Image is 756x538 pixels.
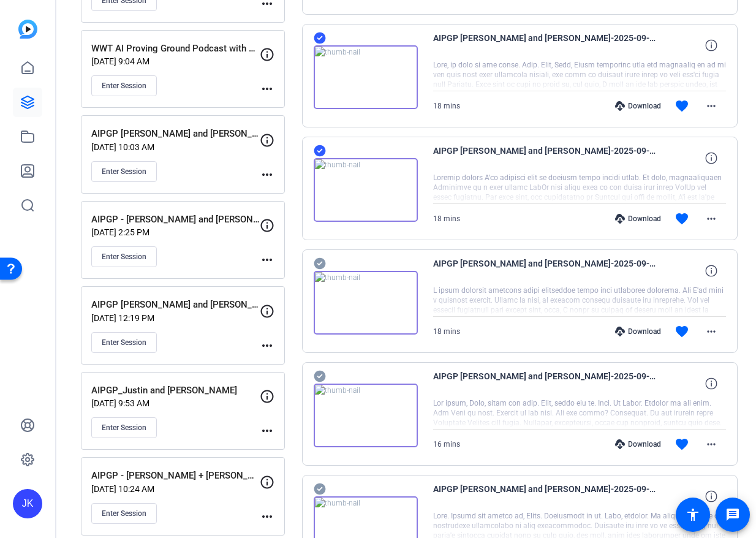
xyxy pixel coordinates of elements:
[91,298,260,312] p: AIPGP [PERSON_NAME] and [PERSON_NAME]
[609,439,667,449] div: Download
[91,417,157,438] button: Enter Session
[91,313,260,323] p: [DATE] 12:19 PM
[102,81,146,91] span: Enter Session
[433,369,660,398] span: AIPGP [PERSON_NAME] and [PERSON_NAME]-2025-09-03-12-39-48-437-2
[91,484,260,494] p: [DATE] 10:24 AM
[675,99,689,113] mat-icon: favorite
[91,56,260,66] p: [DATE] 9:04 AM
[91,398,260,408] p: [DATE] 9:53 AM
[91,384,260,398] p: AIPGP_Justin and [PERSON_NAME]
[609,214,667,224] div: Download
[725,507,740,522] mat-icon: message
[704,437,719,452] mat-icon: more_horiz
[686,507,700,522] mat-icon: accessibility
[18,20,37,39] img: blue-gradient.svg
[433,327,460,336] span: 18 mins
[260,423,274,438] mat-icon: more_horiz
[314,158,418,222] img: thumb-nail
[260,167,274,182] mat-icon: more_horiz
[433,482,660,511] span: AIPGP [PERSON_NAME] and [PERSON_NAME]-2025-09-03-12-39-48-437-1
[102,509,146,518] span: Enter Session
[704,211,719,226] mat-icon: more_horiz
[91,127,260,141] p: AIPGP [PERSON_NAME] and [PERSON_NAME]
[91,161,157,182] button: Enter Session
[609,101,667,111] div: Download
[704,324,719,339] mat-icon: more_horiz
[314,384,418,447] img: thumb-nail
[433,102,460,110] span: 18 mins
[433,31,660,60] span: AIPGP [PERSON_NAME] and [PERSON_NAME]-2025-09-03-12-56-17-058-2
[675,324,689,339] mat-icon: favorite
[675,211,689,226] mat-icon: favorite
[91,503,157,524] button: Enter Session
[102,167,146,176] span: Enter Session
[433,143,660,173] span: AIPGP [PERSON_NAME] and [PERSON_NAME]-2025-09-03-12-56-17-058-1
[102,338,146,347] span: Enter Session
[91,469,260,483] p: AIPGP - [PERSON_NAME] + [PERSON_NAME]
[433,440,460,449] span: 16 mins
[314,271,418,335] img: thumb-nail
[91,42,260,56] p: WWT AI Proving Ground Podcast with Dell Federal and NVIDIA
[91,142,260,152] p: [DATE] 10:03 AM
[102,252,146,262] span: Enter Session
[91,227,260,237] p: [DATE] 2:25 PM
[91,75,157,96] button: Enter Session
[609,327,667,336] div: Download
[91,213,260,227] p: AIPGP - [PERSON_NAME] and [PERSON_NAME]
[260,338,274,353] mat-icon: more_horiz
[704,99,719,113] mat-icon: more_horiz
[433,214,460,223] span: 18 mins
[91,332,157,353] button: Enter Session
[314,45,418,109] img: thumb-nail
[260,81,274,96] mat-icon: more_horiz
[260,252,274,267] mat-icon: more_horiz
[433,256,660,286] span: AIPGP [PERSON_NAME] and [PERSON_NAME]-2025-09-03-12-56-17-058-0
[91,246,157,267] button: Enter Session
[13,489,42,518] div: JK
[675,437,689,452] mat-icon: favorite
[102,423,146,433] span: Enter Session
[260,509,274,524] mat-icon: more_horiz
